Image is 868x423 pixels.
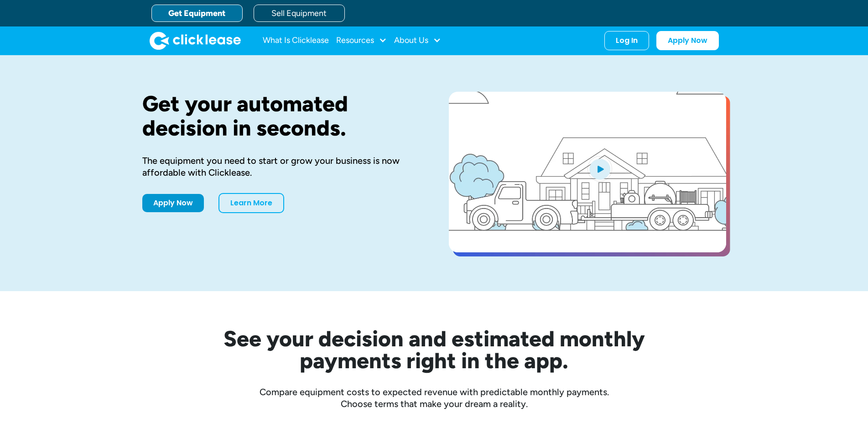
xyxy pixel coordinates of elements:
[142,386,726,410] div: Compare equipment costs to expected revenue with predictable monthly payments. Choose terms that ...
[616,36,638,45] div: Log In
[218,193,284,213] a: Learn More
[394,31,441,50] div: About Us
[150,31,241,50] img: Clicklease logo
[151,5,243,22] a: Get Equipment
[142,155,420,178] div: The equipment you need to start or grow your business is now affordable with Clicklease.
[142,194,204,212] a: Apply Now
[656,31,719,50] a: Apply Now
[449,92,726,252] a: open lightbox
[150,31,241,50] a: home
[254,5,345,22] a: Sell Equipment
[336,31,387,50] div: Resources
[142,92,420,140] h1: Get your automated decision in seconds.
[263,31,329,50] a: What Is Clicklease
[587,156,612,182] img: Blue play button logo on a light blue circular background
[179,328,690,371] h2: See your decision and estimated monthly payments right in the app.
